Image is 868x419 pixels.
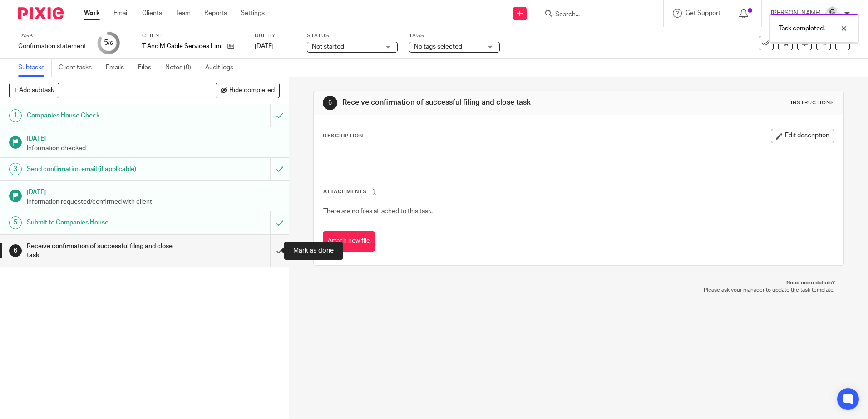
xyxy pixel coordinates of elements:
[322,287,834,294] p: Please ask your manager to update the task template.
[323,132,363,140] p: Description
[9,109,22,122] div: 1
[18,32,86,39] label: Task
[205,59,240,77] a: Audit logs
[323,231,375,252] button: Attach new file
[18,42,86,51] div: Confirmation statement
[27,162,183,176] h1: Send confirmation email (if applicable)
[414,44,462,50] span: No tags selected
[27,197,280,206] p: Information requested/confirmed with client
[27,239,183,263] h1: Receive confirmation of successful filing and close task
[323,189,367,194] span: Attachments
[342,98,598,107] h1: Receive confirmation of successful filing and close task
[323,96,337,110] div: 6
[18,7,64,19] img: Pixie
[27,132,280,143] h1: [DATE]
[165,59,198,77] a: Notes (0)
[9,216,22,229] div: 5
[791,99,834,107] div: Instructions
[9,163,22,175] div: 3
[176,9,191,18] a: Team
[216,83,280,98] button: Hide completed
[322,279,834,287] p: Need more details?
[113,9,128,18] a: Email
[84,9,100,18] a: Work
[241,9,265,18] a: Settings
[142,32,243,39] label: Client
[138,59,158,77] a: Files
[323,208,433,214] span: There are no files attached to this task.
[9,83,59,98] button: + Add subtask
[255,43,274,49] span: [DATE]
[104,38,113,48] div: 5
[27,216,183,229] h1: Submit to Companies House
[142,9,162,18] a: Clients
[312,44,344,50] span: Not started
[27,109,183,122] h1: Companies House Check
[18,59,52,77] a: Subtasks
[204,9,227,18] a: Reports
[229,87,275,94] span: Hide completed
[27,185,280,197] h1: [DATE]
[27,144,280,153] p: Information checked
[771,129,834,143] button: Edit description
[106,59,131,77] a: Emails
[9,244,22,257] div: 6
[307,32,398,39] label: Status
[779,24,825,33] p: Task completed.
[59,59,99,77] a: Client tasks
[409,32,500,39] label: Tags
[142,42,223,51] p: T And M Cable Services Limited
[255,32,296,39] label: Due by
[108,41,113,46] small: /6
[825,6,840,21] img: Andy_2025.jpg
